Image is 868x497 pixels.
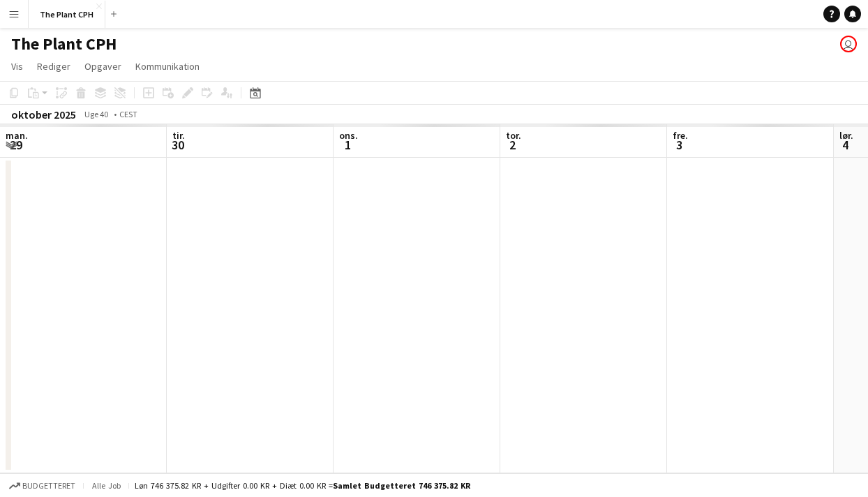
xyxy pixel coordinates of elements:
[673,129,688,142] span: fre.
[337,137,358,153] span: 1
[29,1,105,28] button: The Plant CPH
[6,129,28,142] span: man.
[22,481,75,491] span: Budgetteret
[135,480,470,491] div: Løn 746 375.82 KR + Udgifter 0.00 KR + Diæt 0.00 KR =
[79,57,127,75] a: Opgaver
[89,480,123,491] span: Alle job
[837,137,853,153] span: 4
[839,129,853,142] span: lør.
[11,34,117,54] h1: The Plant CPH
[671,137,688,153] span: 3
[172,129,185,142] span: tir.
[170,137,185,153] span: 30
[6,57,29,75] a: Vis
[333,480,470,491] span: Samlet budgetteret 746 375.82 KR
[339,129,358,142] span: ons.
[840,36,857,52] app-user-avatar: Magnus Pedersen
[135,60,200,73] span: Kommunikation
[119,109,137,119] div: CEST
[84,60,121,73] span: Opgaver
[37,60,70,73] span: Rediger
[11,60,23,73] span: Vis
[3,137,28,153] span: 29
[130,57,205,75] a: Kommunikation
[7,478,77,494] button: Budgetteret
[506,129,521,142] span: tor.
[504,137,521,153] span: 2
[11,107,76,121] div: oktober 2025
[31,57,76,75] a: Rediger
[79,109,114,119] span: Uge 40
